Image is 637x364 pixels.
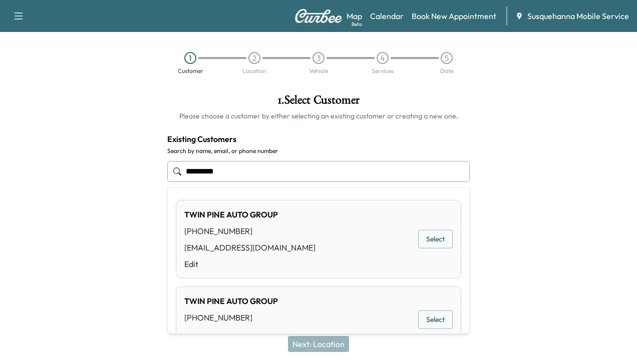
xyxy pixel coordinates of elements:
div: 4 [377,52,389,64]
h4: Existing Customers [167,133,470,145]
div: 1 [184,52,196,64]
div: 2 [248,52,260,64]
div: 5 [441,52,453,64]
div: TWIN PINE AUTO GROUP [184,208,315,220]
a: Book New Appointment [412,10,496,22]
div: [PHONE_NUMBER] [184,225,315,237]
span: Susquehanna Mobile Service [527,10,629,22]
div: [PHONE_NUMBER] [184,311,278,323]
div: Location [242,68,266,74]
img: Curbee Logo [294,9,343,23]
div: Date [440,68,453,74]
a: Edit [184,332,278,344]
a: Edit [184,258,315,270]
h1: 1 . Select Customer [167,94,470,111]
button: Select [418,310,453,329]
div: Beta [352,20,362,28]
label: Search by name, email, or phone number [167,147,470,155]
a: Calendar [370,10,404,22]
a: MapBeta [347,10,362,22]
div: TWIN PINE AUTO GROUP [184,295,278,307]
div: 3 [312,52,325,64]
button: Select [418,230,453,248]
div: Services [372,68,394,74]
div: Vehicle [309,68,328,74]
div: [EMAIL_ADDRESS][DOMAIN_NAME] [184,241,315,253]
div: Customer [178,68,203,74]
h6: Please choose a customer by either selecting an existing customer or creating a new one. [167,111,470,121]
